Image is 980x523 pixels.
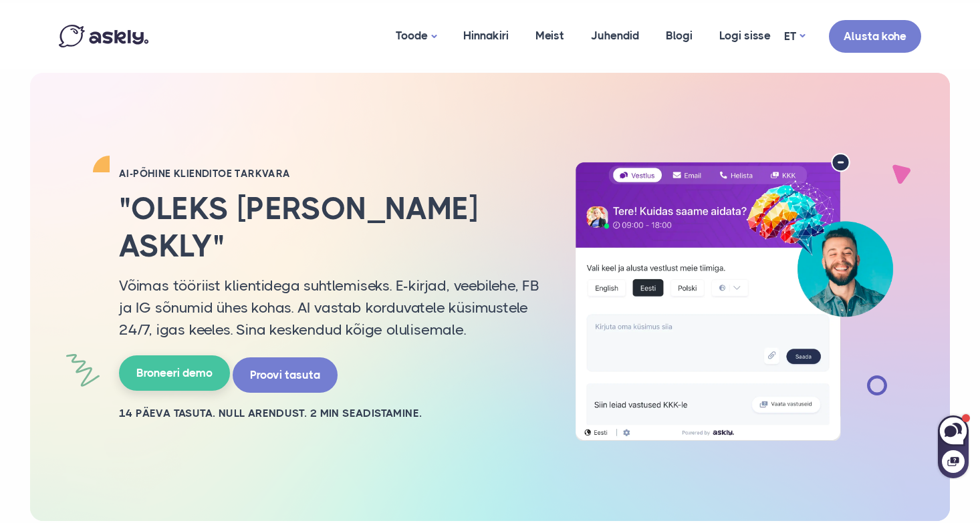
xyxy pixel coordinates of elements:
a: Alusta kohe [829,20,921,53]
a: Logi sisse [706,3,784,68]
a: Proovi tasuta [233,357,338,393]
img: Askly [59,25,148,47]
h2: 14 PÄEVA TASUTA. NULL ARENDUST. 2 MIN SEADISTAMINE. [119,406,540,421]
a: ET [784,27,805,46]
h2: "Oleks [PERSON_NAME] Askly" [119,190,540,264]
p: Võimas tööriist klientidega suhtlemiseks. E-kirjad, veebilehe, FB ja IG sõnumid ühes kohas. AI va... [119,275,540,341]
h2: AI-PÕHINE KLIENDITOE TARKVARA [119,167,540,180]
iframe: Askly chat [937,413,970,480]
a: Juhendid [578,3,652,68]
a: Broneeri demo [119,355,230,391]
a: Toode [382,3,450,69]
img: AI multilingual chat [560,153,908,442]
a: Meist [522,3,578,68]
a: Blogi [652,3,706,68]
a: Hinnakiri [450,3,522,68]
